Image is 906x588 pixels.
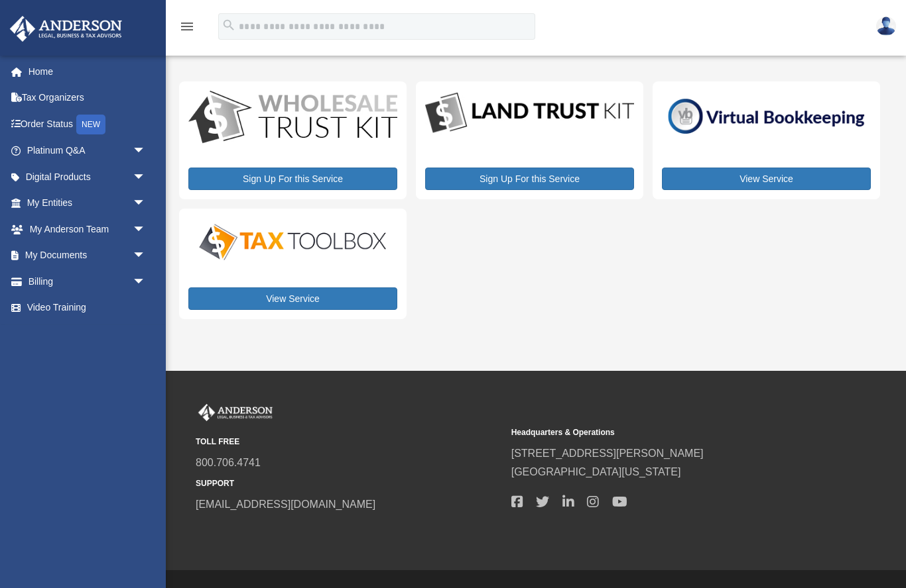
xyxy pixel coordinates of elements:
a: Home [9,58,166,85]
img: WS-Trust-Kit-lgo-1.jpg [188,91,397,146]
a: Video Training [9,295,166,321]
a: Tax Organizers [9,85,166,111]
a: [EMAIL_ADDRESS][DOMAIN_NAME] [196,499,375,510]
a: 800.706.4741 [196,457,261,468]
a: Sign Up For this Service [188,168,397,190]
a: My Entitiesarrow_drop_down [9,190,166,217]
i: menu [179,19,195,34]
a: View Service [662,168,871,190]
span: arrow_drop_down [133,242,159,269]
a: Platinum Q&Aarrow_drop_down [9,138,166,164]
span: arrow_drop_down [133,190,159,217]
a: My Documentsarrow_drop_down [9,242,166,269]
span: arrow_drop_down [133,216,159,243]
i: search [222,18,236,32]
a: [STREET_ADDRESS][PERSON_NAME] [511,448,704,459]
a: My Anderson Teamarrow_drop_down [9,216,166,242]
a: [GEOGRAPHIC_DATA][US_STATE] [511,466,681,477]
a: View Service [188,287,397,310]
img: Anderson Advisors Platinum Portal [196,404,275,421]
span: arrow_drop_down [133,268,159,295]
img: Anderson Advisors Platinum Portal [6,16,126,42]
a: menu [179,23,195,34]
a: Order StatusNEW [9,111,166,138]
span: arrow_drop_down [133,138,159,165]
a: Sign Up For this Service [425,168,634,190]
a: Billingarrow_drop_down [9,268,166,295]
img: User Pic [876,17,896,36]
small: SUPPORT [196,477,502,491]
img: LandTrust_lgo-1.jpg [425,91,634,136]
a: Digital Productsarrow_drop_down [9,164,159,190]
small: Headquarters & Operations [511,426,818,440]
div: NEW [76,115,105,134]
small: TOLL FREE [196,435,502,449]
span: arrow_drop_down [133,164,159,191]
